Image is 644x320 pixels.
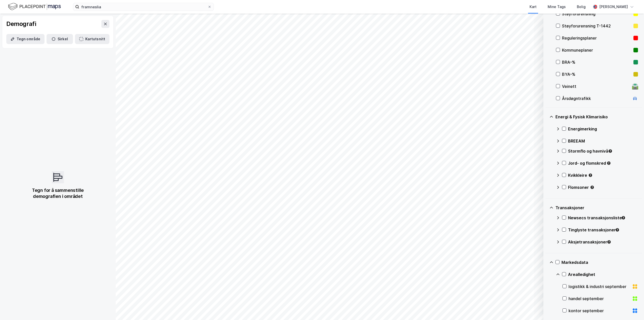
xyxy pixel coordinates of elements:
div: handel september [569,296,630,302]
div: Energimerking [568,126,638,132]
div: Demografi [6,20,36,28]
img: logo.f888ab2527a4732fd821a326f86c7f29.svg [8,2,61,11]
div: Tooltip anchor [608,149,613,153]
button: Tegn område [6,34,45,44]
div: logistikk & industri september [569,283,630,290]
div: BYA–% [562,71,631,77]
div: Tinglyste transaksjoner [568,227,638,233]
div: Støyforurensning [562,11,631,17]
div: BRA–% [562,59,631,65]
div: Mine Tags [548,4,566,10]
div: Energi & Fysisk Klimarisiko [555,114,638,120]
div: Støyforurensning T-1442 [562,23,631,29]
input: Søk på adresse, matrikkel, gårdeiere, leietakere eller personer [79,3,208,11]
div: Tooltip anchor [590,185,594,190]
div: Veinett [562,83,630,89]
div: Tegn for å sammenstille demografien i området [26,187,90,199]
div: 🛣️ [632,83,638,90]
div: Bolig [577,4,586,10]
div: Transaksjoner [555,205,638,211]
div: BREEAM [568,138,638,144]
div: Tooltip anchor [607,240,611,244]
button: Kartutsnitt [75,34,109,44]
div: Arealledighet [568,271,638,277]
div: Flomsoner [568,184,638,190]
div: Markedsdata [561,259,638,265]
div: Reguleringsplaner [562,35,631,41]
div: Tooltip anchor [607,161,611,165]
div: Kontrollprogram for chat [619,296,644,320]
div: Tooltip anchor [621,216,626,220]
iframe: Chat Widget [619,296,644,320]
div: Kommuneplaner [562,47,631,53]
div: Newsecs transaksjonsliste [568,215,638,221]
div: kontor september [569,308,630,314]
div: Jord- og flomskred [568,160,638,166]
div: Kart [530,4,537,10]
div: Tooltip anchor [588,173,593,177]
div: [PERSON_NAME] [599,4,628,10]
div: Stormflo og havnivå [568,148,638,154]
div: Årsdøgntrafikk [562,95,630,101]
div: Kvikkleire [568,172,638,178]
div: Aksjetransaksjoner [568,239,638,245]
div: Tooltip anchor [615,228,620,232]
button: Sirkel [47,34,73,44]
